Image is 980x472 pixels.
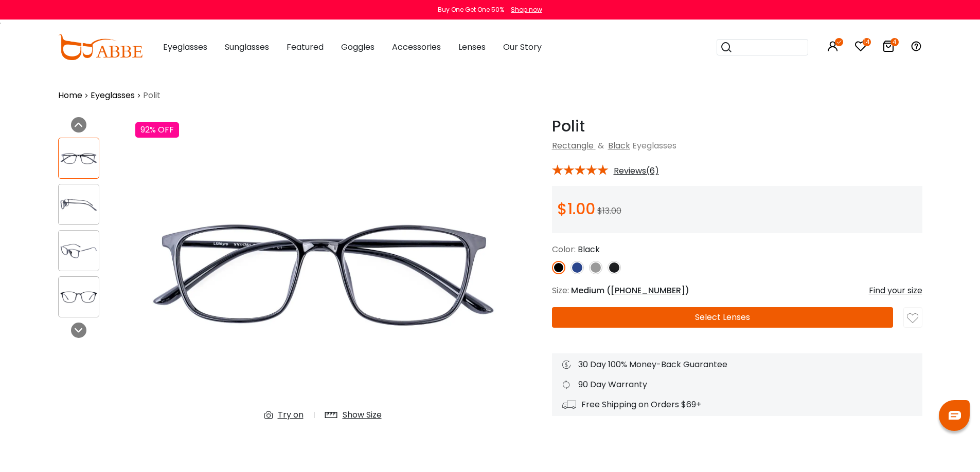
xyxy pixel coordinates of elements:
[135,117,511,429] img: Polit Black TR Eyeglasses , UniversalBridgeFit Frames from ABBE Glasses
[511,5,542,14] div: Shop now
[562,379,912,391] div: 90 Day Warranty
[882,42,895,54] a: 4
[506,5,542,14] a: Shop now
[503,41,542,53] span: Our Story
[58,34,142,60] img: abbeglasses.com
[341,41,375,53] span: Goggles
[863,38,871,46] i: 14
[392,41,441,53] span: Accessories
[557,198,595,220] span: $1.00
[632,140,676,152] span: Eyeglasses
[608,140,630,152] a: Black
[869,285,922,297] div: Find your size
[552,243,576,255] span: Color:
[571,285,689,296] span: Medium ( )
[578,243,600,255] span: Black
[907,313,918,324] img: like
[562,358,912,371] div: 30 Day 100% Money-Back Guarantee
[143,89,161,102] span: Polit
[163,41,207,53] span: Eyeglasses
[135,122,179,138] div: 92% OFF
[58,89,82,102] a: Home
[552,285,569,296] span: Size:
[278,409,304,421] div: Try on
[614,166,659,176] span: Reviews(6)
[458,41,486,53] span: Lenses
[552,117,922,136] h1: Polit
[949,411,961,420] img: chat
[596,140,606,152] span: &
[611,285,685,296] span: [PHONE_NUMBER]
[59,241,99,261] img: Polit Black TR Eyeglasses , UniversalBridgeFit Frames from ABBE Glasses
[438,5,504,14] div: Buy One Get One 50%
[552,307,893,328] button: Select Lenses
[890,38,899,46] i: 4
[597,205,621,217] span: $13.00
[287,41,324,53] span: Featured
[562,399,912,411] div: Free Shipping on Orders $69+
[854,42,867,54] a: 14
[225,41,269,53] span: Sunglasses
[59,148,99,168] img: Polit Black TR Eyeglasses , UniversalBridgeFit Frames from ABBE Glasses
[91,89,135,102] a: Eyeglasses
[552,140,594,152] a: Rectangle
[59,287,99,307] img: Polit Black TR Eyeglasses , UniversalBridgeFit Frames from ABBE Glasses
[59,195,99,215] img: Polit Black TR Eyeglasses , UniversalBridgeFit Frames from ABBE Glasses
[343,409,382,421] div: Show Size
